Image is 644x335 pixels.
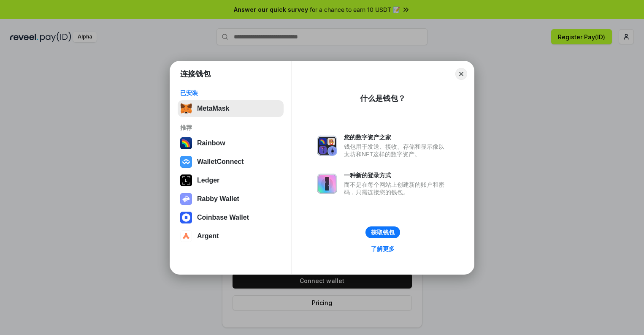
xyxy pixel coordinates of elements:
div: 获取钱包 [371,229,395,236]
button: Argent [178,228,284,245]
h1: 连接钱包 [180,69,211,79]
img: svg+xml,%3Csvg%20xmlns%3D%22http%3A%2F%2Fwww.w3.org%2F2000%2Fsvg%22%20width%3D%2228%22%20height%3... [180,174,192,186]
img: svg+xml,%3Csvg%20width%3D%2228%22%20height%3D%2228%22%20viewBox%3D%220%200%2028%2028%22%20fill%3D... [180,212,192,223]
img: svg+xml,%3Csvg%20width%3D%2228%22%20height%3D%2228%22%20viewBox%3D%220%200%2028%2028%22%20fill%3D... [180,156,192,168]
img: svg+xml,%3Csvg%20fill%3D%22none%22%20height%3D%2233%22%20viewBox%3D%220%200%2035%2033%22%20width%... [180,103,192,114]
div: 您的数字资产之家 [344,133,449,141]
button: Close [455,68,467,80]
button: Rabby Wallet [178,191,284,207]
button: Rainbow [178,135,284,152]
div: Rainbow [197,139,225,147]
div: 而不是在每个网站上创建新的账户和密码，只需连接您的钱包。 [344,181,449,196]
img: svg+xml,%3Csvg%20width%3D%22120%22%20height%3D%22120%22%20viewBox%3D%220%200%20120%20120%22%20fil... [180,137,192,149]
div: Ledger [197,177,219,184]
div: WalletConnect [197,158,244,166]
div: Coinbase Wallet [197,214,249,221]
button: MetaMask [178,100,284,117]
img: svg+xml,%3Csvg%20xmlns%3D%22http%3A%2F%2Fwww.w3.org%2F2000%2Fsvg%22%20fill%3D%22none%22%20viewBox... [317,136,337,156]
div: 一种新的登录方式 [344,172,449,179]
button: Coinbase Wallet [178,209,284,226]
div: 了解更多 [371,245,395,253]
img: svg+xml,%3Csvg%20width%3D%2228%22%20height%3D%2228%22%20viewBox%3D%220%200%2028%2028%22%20fill%3D... [180,230,192,242]
div: Rabby Wallet [197,195,239,203]
div: 已安装 [180,89,281,97]
div: 推荐 [180,124,281,131]
img: svg+xml,%3Csvg%20xmlns%3D%22http%3A%2F%2Fwww.w3.org%2F2000%2Fsvg%22%20fill%3D%22none%22%20viewBox... [317,174,337,194]
img: svg+xml,%3Csvg%20xmlns%3D%22http%3A%2F%2Fwww.w3.org%2F2000%2Fsvg%22%20fill%3D%22none%22%20viewBox... [180,193,192,205]
div: 钱包用于发送、接收、存储和显示像以太坊和NFT这样的数字资产。 [344,143,449,158]
button: WalletConnect [178,153,284,170]
button: Ledger [178,172,284,189]
div: Argent [197,232,219,240]
div: MetaMask [197,105,229,112]
div: 什么是钱包？ [360,93,406,103]
button: 获取钱包 [365,226,400,238]
a: 了解更多 [366,243,400,254]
